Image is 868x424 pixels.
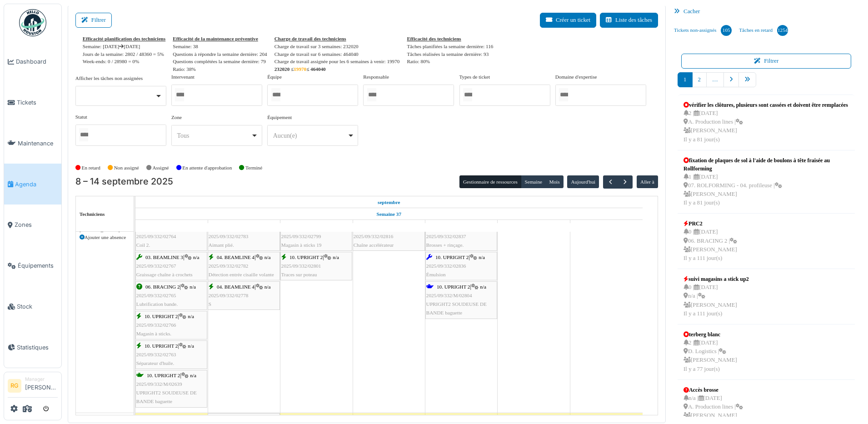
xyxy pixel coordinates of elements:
a: RG Manager[PERSON_NAME] [8,376,58,398]
span: n/a [193,254,200,260]
button: Gestionnaire de ressources [459,175,521,188]
div: Manager [25,376,58,383]
span: 2025/09/332/02778 [209,293,249,298]
div: Ajouter une absence [80,234,130,241]
div: Efficacité de la maintenance préventive [173,35,267,43]
div: Charge de travail assignée pour les 6 semaines à venir: 19970 [274,58,400,65]
button: Semaine [521,175,546,188]
button: Créer un ticket [540,13,596,28]
a: Semaine 37 [374,209,404,220]
span: 10. UPRIGHT 2 [145,314,178,319]
span: 10. UPRIGHT 2 [145,343,178,349]
div: Ratio: 80% [407,58,493,65]
div: | [136,371,206,406]
div: Charge de travail sur 3 semaines: 232020 [274,43,400,50]
div: | [281,253,351,279]
input: Tous [271,88,280,101]
a: suivi magasins a stick up2 0 |[DATE] n/a | [PERSON_NAME]Il y a 111 jour(s) [681,273,751,320]
label: Zone [171,114,182,121]
div: 2 | [DATE] A. Production lines | [PERSON_NAME] Il y a 81 jour(s) [683,109,848,144]
div: | [136,283,206,309]
div: | [136,342,206,368]
a: Stock [4,286,61,327]
div: 0 | [DATE] 06. BRACING 2 | [PERSON_NAME] Il y a 111 jour(s) [683,228,737,263]
div: Week-ends: 0 / 28980 = 0% [83,58,165,65]
span: Magasin à sticks. [136,331,171,336]
div: suivi magasins a stick up2 [683,275,749,283]
label: Intervenant [171,73,195,81]
div: | [354,224,424,250]
span: 2025/09/332/02836 [426,263,466,269]
div: Efficacité des techniciens [407,35,493,43]
img: Badge_color-CXgf-gQk.svg [19,9,46,36]
div: 2 | [DATE] D. Logistics | [PERSON_NAME] Il y a 77 jour(s) [683,339,737,374]
span: Graissage chaîne à crochets [136,272,193,277]
a: 2 [692,72,707,87]
span: n/a [480,284,486,289]
button: Liste des tâches [600,13,658,28]
span: UPRIGHT2 SOUDEUSE DE BANDE baguette [426,301,487,315]
input: Tous [175,88,184,101]
div: Semaine: [DATE] [DATE] [83,43,165,50]
nav: pager [678,72,855,95]
a: 10 septembre 2025 [306,220,327,232]
a: Zones [4,205,61,245]
label: En attente d'approbation [182,164,232,172]
span: 2025/09/332/02782 [209,263,249,269]
label: Statut [75,113,87,121]
span: 04. BEAMLINE 4 [217,284,254,289]
span: 03. BEAMLINE 3 [145,254,183,260]
span: 10. UPRIGHT 2 [437,284,470,289]
label: Non assigné [114,164,139,172]
span: 19970 [294,66,306,72]
label: Types de ticket [459,73,490,81]
span: Tickets [17,98,58,107]
span: n/a [479,254,485,260]
label: Afficher les tâches non assignées [75,75,143,82]
div: | [136,224,206,250]
div: Accès brosse [683,386,743,394]
span: 04. BEAMLINE 4 [217,254,254,260]
span: Émulsion [426,272,446,277]
a: fixation de plaques de sol à l'aide de boulons à tête fraisée au Rollforming 1 |[DATE] 07. ROLFOR... [681,154,851,210]
span: Zones [15,220,58,229]
div: Charge de travail des techniciens [274,35,400,43]
span: 10. UPRIGHT 2 [147,373,180,378]
label: Responsable [363,73,389,81]
input: Tous [559,88,568,101]
button: Filtrer [681,54,851,69]
span: n/a [264,284,271,289]
span: 2025/09/332/02766 [136,322,176,328]
label: Terminé [245,164,262,172]
input: Tous [463,88,472,101]
a: Agenda [4,164,61,205]
a: terberg blanc 2 |[DATE] D. Logistics | [PERSON_NAME]Il y a 77 jour(s) [681,328,739,376]
span: Statistiques [17,343,58,352]
span: 2025/09/332/02801 [281,263,321,269]
a: vérifier les clôtures, plusieurs sont cassées et doivent être remplacées 2 |[DATE] A. Production ... [681,99,850,146]
div: Charge de travail sur 6 semaines: 464040 [274,50,400,58]
div: Questions complétées la semaine dernière: 79 [173,58,267,65]
a: 12 septembre 2025 [451,220,471,232]
div: | [426,253,496,279]
span: 2025/09/332/02799 [281,234,321,239]
span: Équipements [18,261,58,270]
button: Suivant [618,175,633,189]
span: Techniciens [80,211,105,217]
div: | [136,253,206,279]
button: Précédent [603,175,618,189]
span: Détection entrée cisaille volante [209,272,274,277]
a: PRC2 0 |[DATE] 06. BRACING 2 | [PERSON_NAME]Il y a 111 jour(s) [681,217,739,265]
span: 2025/09/332/M/02639 [136,381,182,387]
span: Stock [17,302,58,311]
div: Jours de la semaine: 2802 / 48360 = 5% [83,50,165,58]
a: 9 septembre 2025 [233,220,255,232]
a: Statistiques [4,327,61,368]
a: Équipements [4,245,61,286]
a: Dashboard [4,41,61,82]
label: En retard [82,164,100,172]
div: | [426,283,496,318]
a: … [706,72,724,87]
span: n/a [190,373,196,378]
